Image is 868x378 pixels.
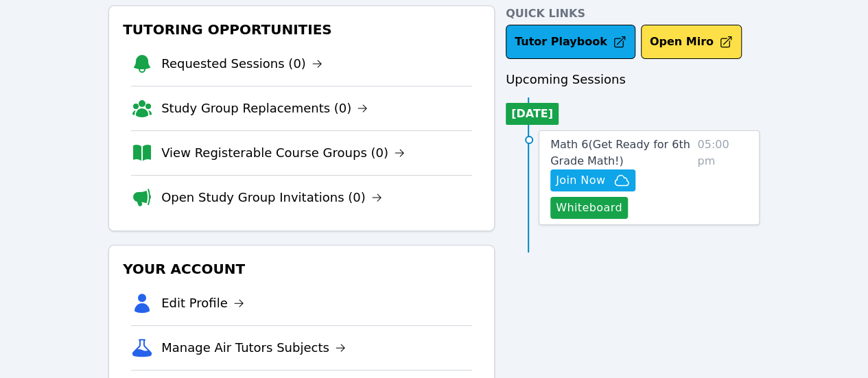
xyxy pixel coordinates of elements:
[550,138,690,167] span: Math 6 ( Get Ready for 6th Grade Math! )
[550,137,692,169] a: Math 6(Get Ready for 6th Grade Math!)
[506,70,760,89] h3: Upcoming Sessions
[506,5,760,22] h4: Quick Links
[161,99,368,118] a: Study Group Replacements (0)
[120,17,483,42] h3: Tutoring Opportunities
[550,197,628,219] button: Whiteboard
[161,143,405,163] a: View Registerable Course Groups (0)
[550,169,635,191] button: Join Now
[161,188,382,207] a: Open Study Group Invitations (0)
[161,54,322,73] a: Requested Sessions (0)
[506,103,559,125] li: [DATE]
[161,294,244,313] a: Edit Profile
[697,137,748,219] span: 05:00 pm
[641,25,742,59] button: Open Miro
[556,172,605,189] span: Join Now
[506,25,635,59] a: Tutor Playbook
[120,257,483,281] h3: Your Account
[161,338,346,357] a: Manage Air Tutors Subjects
